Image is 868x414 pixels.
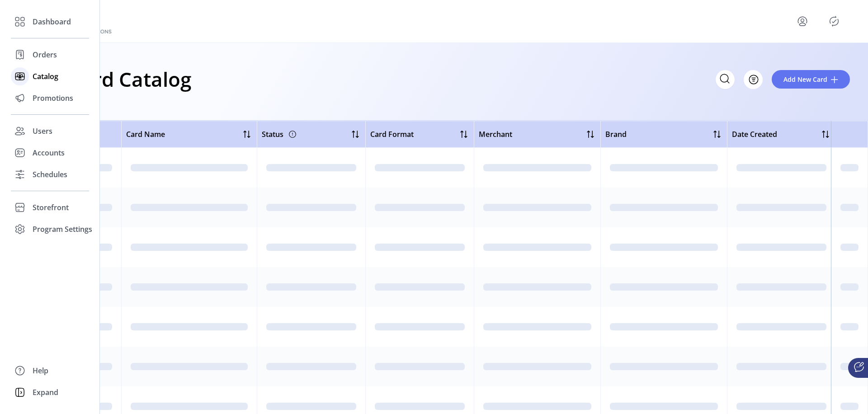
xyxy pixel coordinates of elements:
[795,14,810,28] button: menu
[69,63,191,95] h1: Card Catalog
[827,14,841,28] button: Publisher Panel
[783,75,827,84] span: Add New Card
[33,202,69,213] span: Storefront
[772,70,850,89] button: Add New Card
[732,129,777,140] span: Date Created
[716,70,735,89] input: Search
[33,387,58,398] span: Expand
[262,127,298,141] div: Status
[33,169,67,180] span: Schedules
[33,147,65,158] span: Accounts
[744,70,763,89] button: Filter Button
[33,365,48,376] span: Help
[33,71,58,82] span: Catalog
[370,129,414,140] span: Card Format
[33,93,73,103] span: Promotions
[605,129,627,140] span: Brand
[33,224,92,235] span: Program Settings
[33,126,52,136] span: Users
[33,49,57,60] span: Orders
[479,129,512,140] span: Merchant
[33,16,71,27] span: Dashboard
[126,129,165,140] span: Card Name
